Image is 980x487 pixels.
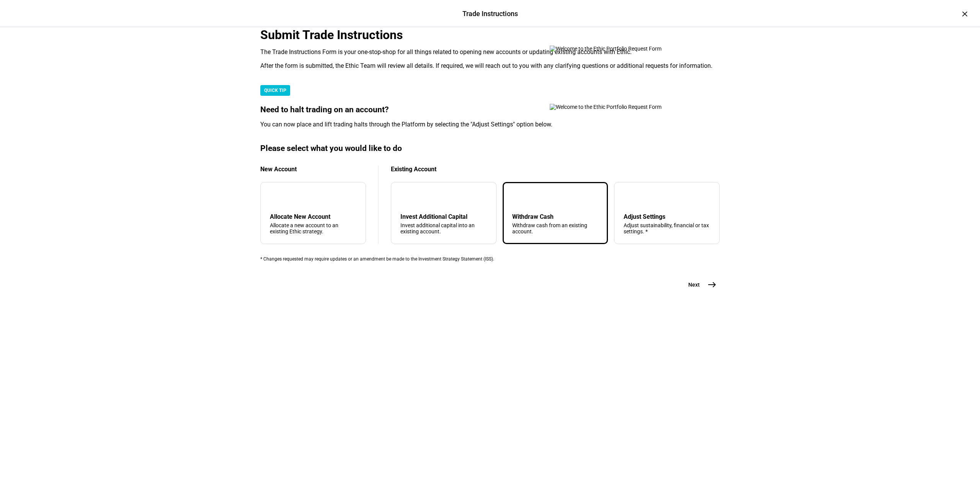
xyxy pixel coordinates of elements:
mat-icon: tune [624,192,636,204]
img: Welcome to the Ethic Portfolio Request Form [550,46,688,52]
div: The Trade Instructions Form is your one-stop-shop for all things related to opening new accounts ... [260,48,720,56]
div: Allocate New Account [270,213,356,220]
div: After the form is submitted, the Ethic Team will review all details. If required, we will reach o... [260,62,720,70]
img: Welcome to the Ethic Portfolio Request Form [550,104,688,110]
div: Allocate a new account to an existing Ethic strategy. [270,222,356,234]
div: Invest additional capital into an existing account. [400,222,487,234]
button: Next [679,277,720,292]
div: * Changes requested may require updates or an amendment be made to the Investment Strategy Statem... [260,256,720,262]
div: Submit Trade Instructions [260,28,720,42]
div: New Account [260,166,366,173]
div: Please select what you would like to do [260,144,720,153]
div: Trade Instructions [462,9,518,19]
div: Withdraw Cash [512,213,599,220]
div: You can now place and lift trading halts through the Platform by selecting the "Adjust Settings" ... [260,121,720,128]
div: QUICK TIP [260,85,290,96]
span: Next [688,281,700,289]
div: Invest Additional Capital [400,213,487,220]
div: × [959,8,971,20]
div: Adjust Settings [624,213,710,220]
div: Withdraw cash from an existing account. [512,222,599,234]
div: Adjust sustainability, financial or tax settings. * [624,222,710,234]
mat-icon: arrow_upward [514,193,523,202]
mat-icon: east [707,280,717,289]
div: Existing Account [391,166,720,173]
mat-icon: arrow_downward [402,193,411,202]
mat-icon: add [271,193,281,202]
div: Need to halt trading on an account? [260,105,720,115]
